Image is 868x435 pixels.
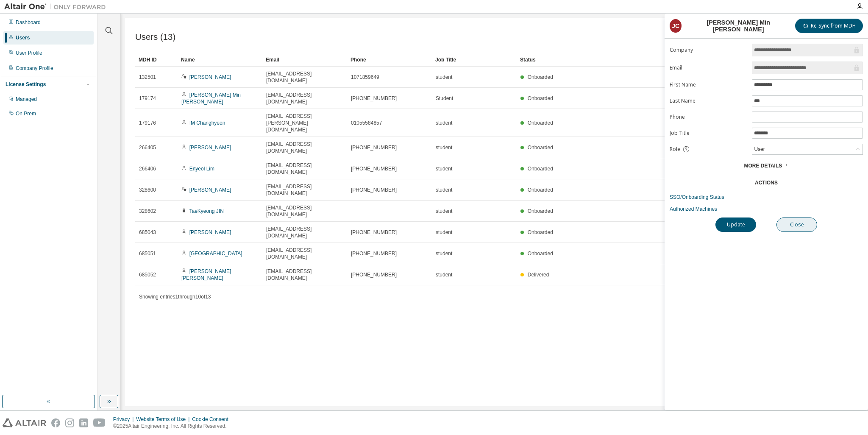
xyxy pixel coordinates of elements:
[16,19,41,26] div: Dashboard
[113,416,136,423] div: Privacy
[266,183,343,197] span: [EMAIL_ADDRESS][DOMAIN_NAME]
[139,229,156,236] span: 685043
[16,34,30,41] div: Users
[266,92,343,105] span: [EMAIL_ADDRESS][DOMAIN_NAME]
[139,187,156,193] span: 328600
[139,74,156,81] span: 132501
[51,418,60,427] img: facebook.svg
[351,165,397,172] span: [PHONE_NUMBER]
[139,53,174,67] div: MDH ID
[79,418,88,427] img: linkedin.svg
[351,53,428,67] div: Phone
[351,95,397,102] span: [PHONE_NUMBER]
[189,120,225,126] a: IM Changhyeon
[266,53,344,67] div: Email
[266,113,343,133] span: [EMAIL_ADDRESS][PERSON_NAME][DOMAIN_NAME]
[351,250,397,257] span: [PHONE_NUMBER]
[670,19,682,33] div: JC
[528,229,553,235] span: Onboarded
[139,144,156,151] span: 266405
[16,110,36,117] div: On Prem
[528,272,549,278] span: Delivered
[266,247,343,260] span: [EMAIL_ADDRESS][DOMAIN_NAME]
[266,268,343,282] span: [EMAIL_ADDRESS][DOMAIN_NAME]
[753,145,766,154] div: User
[139,208,156,215] span: 328602
[744,163,782,169] span: More Details
[139,120,156,126] span: 179176
[93,418,106,427] img: youtube.svg
[351,271,397,278] span: [PHONE_NUMBER]
[139,271,156,278] span: 685052
[436,120,452,126] span: student
[670,130,747,137] label: Job Title
[351,120,382,126] span: 01055584857
[16,65,53,72] div: Company Profile
[266,162,343,176] span: [EMAIL_ADDRESS][DOMAIN_NAME]
[351,74,379,81] span: 1071859649
[16,96,37,103] div: Managed
[670,194,863,201] a: SSO/Onboarding Status
[436,165,452,172] span: student
[266,141,343,154] span: [EMAIL_ADDRESS][DOMAIN_NAME]
[670,114,747,120] label: Phone
[351,187,397,193] span: [PHONE_NUMBER]
[436,74,452,81] span: student
[192,416,233,423] div: Cookie Consent
[436,144,452,151] span: student
[528,145,553,151] span: Onboarded
[266,204,343,218] span: [EMAIL_ADDRESS][DOMAIN_NAME]
[266,70,343,84] span: [EMAIL_ADDRESS][DOMAIN_NAME]
[351,144,397,151] span: [PHONE_NUMBER]
[435,53,513,67] div: Job Title
[436,187,452,193] span: student
[189,229,231,235] a: [PERSON_NAME]
[436,271,452,278] span: student
[528,251,553,257] span: Onboarded
[16,50,42,56] div: User Profile
[670,98,747,104] label: Last Name
[139,294,211,300] span: Showing entries 1 through 10 of 13
[189,166,214,172] a: Enyeol Lim
[189,145,231,151] a: [PERSON_NAME]
[528,74,553,80] span: Onboarded
[528,187,553,193] span: Onboarded
[4,3,110,11] img: Altair One
[139,165,156,172] span: 266406
[528,208,553,214] span: Onboarded
[181,53,259,67] div: Name
[181,92,241,105] a: [PERSON_NAME] Min [PERSON_NAME]
[139,250,156,257] span: 685051
[687,19,790,33] div: [PERSON_NAME] Min [PERSON_NAME]
[670,206,863,212] a: Authorized Machines
[670,47,747,53] label: Company
[436,208,452,215] span: student
[351,229,397,236] span: [PHONE_NUMBER]
[528,166,553,172] span: Onboarded
[436,229,452,236] span: student
[189,251,242,257] a: [GEOGRAPHIC_DATA]
[189,187,231,193] a: [PERSON_NAME]
[715,217,756,232] button: Update
[139,95,156,102] span: 179174
[528,120,553,126] span: Onboarded
[135,32,175,42] span: Users (13)
[752,144,862,154] div: User
[136,416,192,423] div: Website Terms of Use
[670,64,747,71] label: Email
[3,418,46,427] img: altair_logo.svg
[6,81,46,88] div: License Settings
[436,95,453,102] span: Student
[65,418,74,427] img: instagram.svg
[266,226,343,239] span: [EMAIL_ADDRESS][DOMAIN_NAME]
[113,423,234,430] p: © 2025 Altair Engineering, Inc. All Rights Reserved.
[795,19,863,33] button: Re-Sync from MDH
[670,81,747,88] label: First Name
[528,95,553,101] span: Onboarded
[189,208,223,214] a: TaeKyeong JIN
[436,250,452,257] span: student
[181,268,231,281] a: [PERSON_NAME] [PERSON_NAME]
[755,179,778,186] div: Actions
[189,74,231,80] a: [PERSON_NAME]
[520,53,810,67] div: Status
